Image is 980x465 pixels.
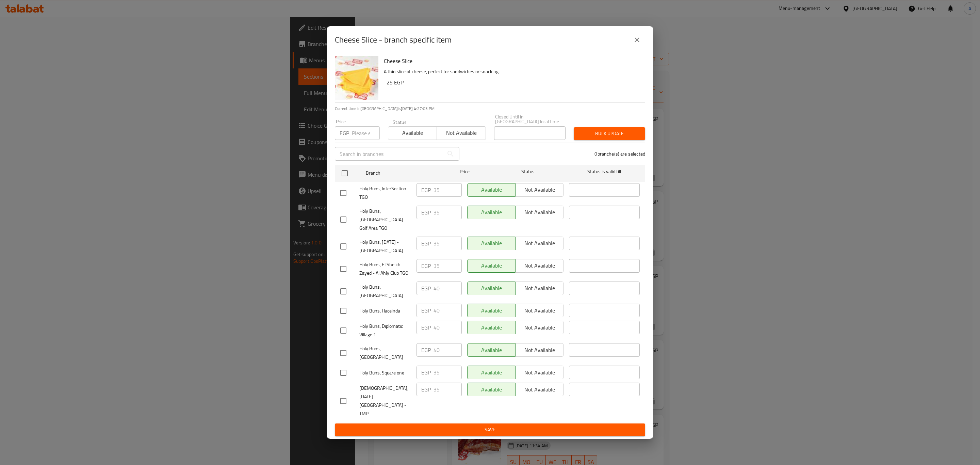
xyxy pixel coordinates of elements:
[629,32,645,48] button: close
[574,127,645,140] button: Bulk update
[442,167,487,176] span: Price
[594,150,645,157] p: 0 branche(s) are selected
[366,169,437,177] span: Branch
[352,126,380,140] input: Please enter price
[335,34,452,45] h2: Cheese Slice - branch specific item
[421,368,431,376] p: EGP
[421,262,431,270] p: EGP
[421,239,431,247] p: EGP
[335,147,444,161] input: Search in branches
[434,321,462,334] input: Please enter price
[359,369,411,377] span: Holy Buns, Square one
[434,383,462,396] input: Please enter price
[359,260,411,277] span: Holy Buns, El Sheikh Zayed - Al Ahly Club TGO
[359,185,411,202] span: Holy Buns, InterSection TGO
[421,346,431,354] p: EGP
[440,128,483,138] span: Not available
[384,56,640,66] h6: Cheese Slice
[434,183,462,197] input: Please enter price
[421,306,431,315] p: EGP
[388,126,437,140] button: Available
[434,206,462,219] input: Please enter price
[387,78,640,87] h6: 25 EGP
[335,423,645,436] button: Save
[421,208,431,217] p: EGP
[434,343,462,357] input: Please enter price
[579,129,640,138] span: Bulk update
[359,344,411,362] span: Holy Buns, [GEOGRAPHIC_DATA]
[434,282,462,295] input: Please enter price
[421,284,431,292] p: EGP
[340,426,640,434] span: Save
[359,307,411,315] span: Holy Buns, Haceinda
[340,129,349,137] p: EGP
[391,128,434,138] span: Available
[434,304,462,317] input: Please enter price
[384,67,640,76] p: A thin slice of cheese, perfect for sandwiches or snacking.
[569,167,640,176] span: Status is valid till
[335,56,378,100] img: Cheese Slice
[493,167,563,176] span: Status
[359,283,411,300] span: Holy Buns, [GEOGRAPHIC_DATA]
[359,207,411,233] span: Holy Buns, [GEOGRAPHIC_DATA] - Golf Area TGO
[335,106,645,112] p: Current time in [GEOGRAPHIC_DATA] is [DATE] 4:27:03 PM
[359,384,411,418] span: [DEMOGRAPHIC_DATA], [DATE] - [GEOGRAPHIC_DATA] - TMP
[421,186,431,194] p: EGP
[434,259,462,273] input: Please enter price
[359,322,411,339] span: Holy Buns, Diplomatic Village 1
[437,126,486,140] button: Not available
[434,237,462,250] input: Please enter price
[421,323,431,332] p: EGP
[421,385,431,394] p: EGP
[434,366,462,379] input: Please enter price
[359,238,411,255] span: Holy Buns, [DATE] - [GEOGRAPHIC_DATA]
